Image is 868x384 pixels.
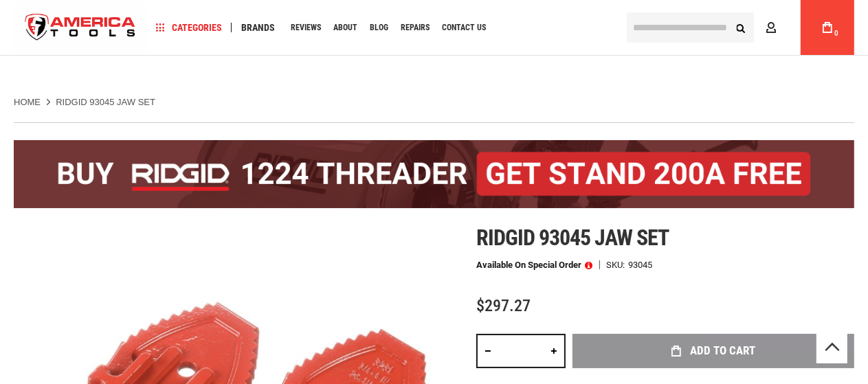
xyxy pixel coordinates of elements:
a: Home [14,96,41,109]
iframe: Secure express checkout frame [570,372,857,378]
img: BOGO: Buy the RIDGID® 1224 Threader (26092), get the 92467 200A Stand FREE! [14,140,854,208]
div: 93045 [628,260,652,269]
p: Available on Special Order [476,260,592,270]
strong: SKU [606,260,628,269]
a: Categories [150,19,228,37]
button: Search [728,14,754,41]
a: Reviews [285,19,327,37]
span: Categories [156,23,222,32]
span: Contact Us [442,23,486,32]
span: Ridgid 93045 jaw set [476,225,669,251]
a: store logo [14,2,147,54]
a: About [327,19,364,37]
span: 0 [834,30,838,37]
img: America Tools [14,2,147,54]
span: About [333,23,357,32]
a: Repairs [394,19,436,37]
a: Blog [364,19,394,37]
strong: RIDGID 93045 JAW SET [56,97,155,107]
span: Blog [370,23,388,32]
span: Repairs [401,23,430,32]
span: $297.27 [476,296,531,315]
span: Brands [241,23,275,32]
span: Reviews [291,23,321,32]
a: Contact Us [436,19,492,37]
a: Brands [235,19,281,37]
